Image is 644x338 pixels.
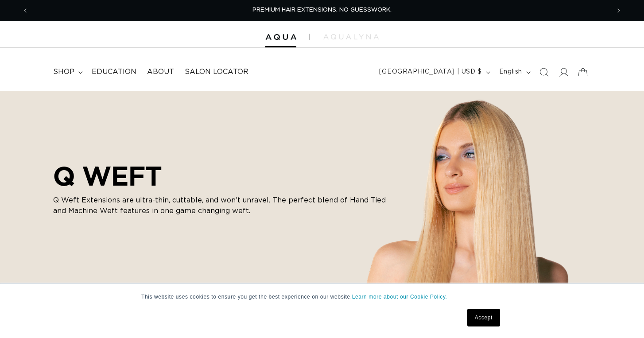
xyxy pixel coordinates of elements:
[609,2,628,19] button: Next announcement
[16,2,35,19] button: Previous announcement
[467,309,500,326] a: Accept
[48,62,86,82] summary: shop
[185,67,248,77] span: Salon Locator
[323,34,379,39] img: aqualyna.com
[352,294,447,300] a: Learn more about our Cookie Policy.
[374,64,494,81] button: [GEOGRAPHIC_DATA] | USD $
[379,67,482,77] span: [GEOGRAPHIC_DATA] | USD $
[86,62,142,82] a: Education
[142,62,179,82] a: About
[141,293,503,301] p: This website uses cookies to ensure you get the best experience on our website.
[534,62,554,82] summary: Search
[252,7,392,13] span: PREMIUM HAIR EXTENSIONS. NO GUESSWORK.
[147,67,174,77] span: About
[53,160,390,191] h2: Q WEFT
[53,195,390,216] p: Q Weft Extensions are ultra-thin, cuttable, and won’t unravel. The perfect blend of Hand Tied and...
[499,67,522,77] span: English
[179,62,254,82] a: Salon Locator
[92,67,136,77] span: Education
[53,67,74,77] span: shop
[265,34,296,40] img: Aqua Hair Extensions
[494,64,534,81] button: English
